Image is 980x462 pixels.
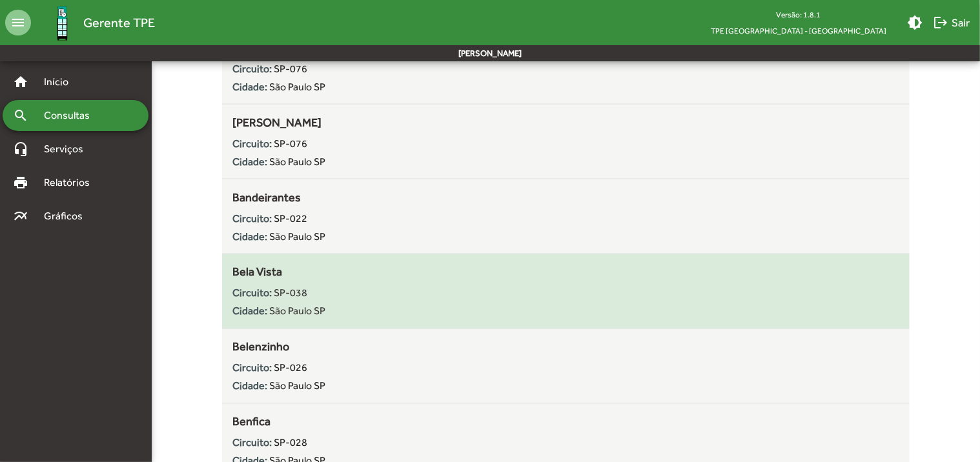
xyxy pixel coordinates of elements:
[232,212,272,225] strong: Circuito:
[274,362,307,374] span: SP-026
[274,63,307,75] span: SP-076
[13,74,28,90] mat-icon: home
[269,156,325,168] span: São Paulo SP
[933,15,948,30] mat-icon: logout
[36,141,101,157] span: Serviços
[13,108,28,123] mat-icon: search
[269,305,325,317] span: São Paulo SP
[232,362,272,374] strong: Circuito:
[274,137,307,150] span: SP-076
[232,305,267,317] strong: Cidade:
[928,11,975,34] button: Sair
[232,230,267,243] strong: Cidade:
[232,190,301,204] span: Bandeirantes
[700,23,897,39] span: TPE [GEOGRAPHIC_DATA] - [GEOGRAPHIC_DATA]
[36,208,100,224] span: Gráficos
[232,115,322,129] span: [PERSON_NAME]
[31,2,155,44] a: Gerente TPE
[5,10,31,35] mat-icon: menu
[274,287,307,299] span: SP-038
[232,437,272,449] strong: Circuito:
[232,265,282,279] span: Bela Vista
[232,137,272,150] strong: Circuito:
[36,175,107,190] span: Relatórios
[232,415,271,428] span: Benfica
[13,175,28,190] mat-icon: print
[269,230,325,243] span: São Paulo SP
[274,437,307,449] span: SP-028
[933,11,970,34] span: Sair
[232,340,289,354] span: Belenzinho
[232,380,267,392] strong: Cidade:
[232,81,267,93] strong: Cidade:
[13,141,28,157] mat-icon: headset_mic
[36,108,107,123] span: Consultas
[36,74,87,90] span: Início
[83,12,155,33] span: Gerente TPE
[232,156,267,168] strong: Cidade:
[232,63,272,75] strong: Circuito:
[41,2,83,44] img: Logo
[269,380,325,392] span: São Paulo SP
[274,212,307,225] span: SP-022
[700,6,897,23] div: Versão: 1.8.1
[232,287,272,299] strong: Circuito:
[269,81,325,93] span: São Paulo SP
[907,15,923,30] mat-icon: brightness_medium
[13,208,28,224] mat-icon: multiline_chart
